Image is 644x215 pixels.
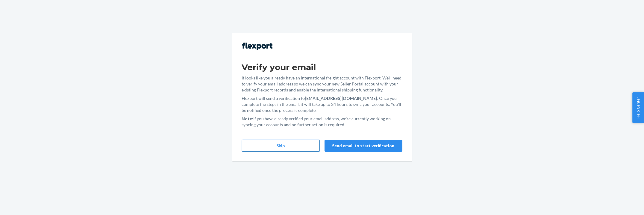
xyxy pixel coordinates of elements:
[242,43,272,50] img: Flexport logo
[632,92,644,123] button: Help Center
[242,95,402,113] p: Flexport will send a verification to . Once you complete the steps in the email, it will take up ...
[305,96,378,101] strong: [EMAIL_ADDRESS][DOMAIN_NAME]
[325,140,402,152] button: Send email to start verification
[242,116,402,128] p: If you have already verified your email address, we're currently working on syncing your accounts...
[242,62,402,73] h1: Verify your email
[242,116,254,121] strong: Note:
[242,75,402,93] p: It looks like you already have an international freight account with Flexport. We'll need to veri...
[242,140,320,152] button: Skip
